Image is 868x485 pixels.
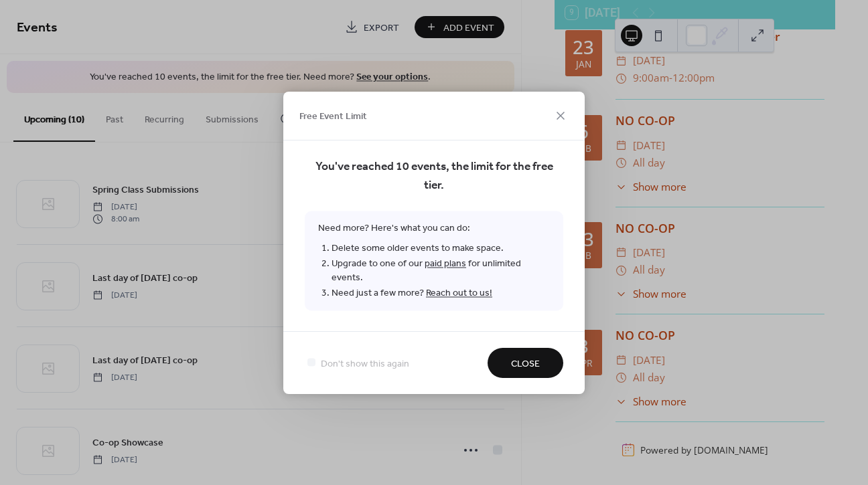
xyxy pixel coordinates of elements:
[425,254,466,272] a: paid plans
[332,285,550,300] li: Need just a few more?
[305,211,563,310] span: Need more? Here's what you can do:
[488,348,563,378] button: Close
[332,240,550,256] li: Delete some older events to make space.
[321,357,409,371] span: Don't show this again
[426,284,492,302] a: Reach out to us!
[332,256,550,285] li: Upgrade to one of our for unlimited events.
[511,357,540,371] span: Close
[305,157,563,195] span: You've reached 10 events, the limit for the free tier.
[299,110,367,124] span: Free Event Limit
